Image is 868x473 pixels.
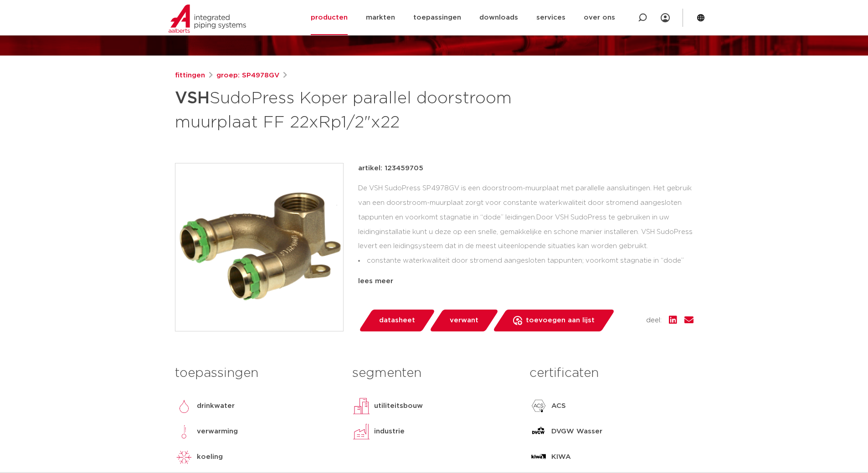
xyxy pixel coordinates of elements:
p: verwarming [197,426,238,437]
img: Product Image for VSH SudoPress Koper parallel doorstroom muurplaat FF 22xRp1/2"x22 [175,163,343,331]
span: datasheet [379,313,415,328]
strong: VSH [175,90,210,107]
img: ACS [529,397,548,415]
h3: segmenten [352,364,516,382]
p: drinkwater [197,401,235,412]
p: KIWA [551,452,571,463]
div: lees meer [358,276,693,287]
a: fittingen [175,70,205,81]
img: DVGW Wasser [529,422,548,441]
img: drinkwater [175,397,193,415]
p: utiliteitsbouw [374,401,423,412]
h1: SudoPress Koper parallel doorstroom muurplaat FF 22xRp1/2"x22 [175,85,517,134]
h3: toepassingen [175,364,339,382]
li: constante waterkwaliteit door stromend aangesloten tappunten; voorkomt stagnatie in “dode” leidingen [358,254,693,283]
span: toevoegen aan lijst [526,313,595,328]
img: koeling [175,448,193,466]
a: groep: SP4978GV [216,70,279,81]
div: my IPS [661,8,670,28]
p: koeling [197,452,223,463]
p: DVGW Wasser [551,426,602,437]
p: artikel: 123459705 [358,163,423,174]
img: industrie [352,422,370,441]
img: KIWA [529,448,548,466]
img: verwarming [175,422,193,441]
p: ACS [551,401,566,412]
span: deel: [646,315,662,326]
img: utiliteitsbouw [352,397,370,415]
p: industrie [374,426,405,437]
a: datasheet [358,310,436,331]
a: verwant [429,310,499,331]
h3: certificaten [529,364,693,382]
div: De VSH SudoPress SP4978GV is een doorstroom-muurplaat met parallelle aansluitingen. Het gebruik v... [358,181,693,272]
span: verwant [450,313,478,328]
